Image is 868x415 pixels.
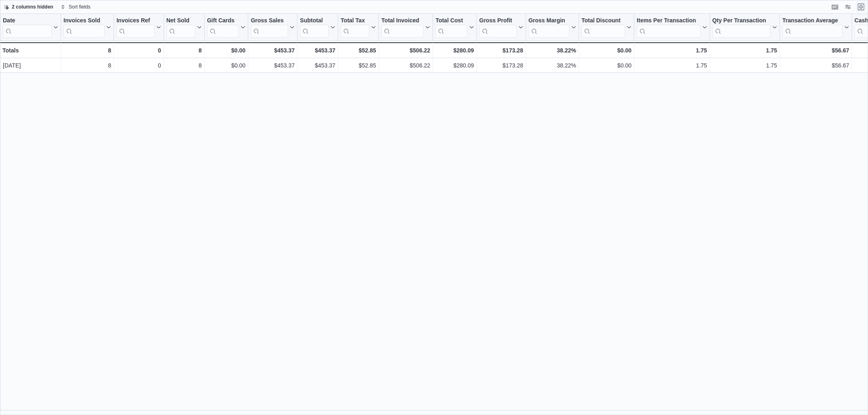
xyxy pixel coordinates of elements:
[381,46,430,55] div: $506.22
[300,46,335,55] div: $453.37
[63,61,111,70] div: 8
[435,17,474,38] button: Total Cost
[381,17,430,38] button: Total Invoiced
[166,17,195,25] div: Net Sold
[435,61,474,70] div: $280.09
[479,46,523,55] div: $173.28
[341,17,376,38] button: Total Tax
[3,17,52,25] div: Date
[341,61,376,70] div: $52.85
[637,17,707,38] button: Items Per Transaction
[381,17,424,25] div: Total Invoiced
[3,61,58,70] div: [DATE]
[166,17,202,38] button: Net Sold
[637,17,701,25] div: Items Per Transaction
[63,17,105,25] div: Invoices Sold
[166,17,195,38] div: Net Sold
[479,17,523,38] button: Gross Profit
[637,61,707,70] div: 1.75
[830,2,840,12] button: Keyboard shortcuts
[529,61,576,70] div: 38.22%
[3,17,58,38] button: Date
[251,46,295,55] div: $453.37
[843,2,853,12] button: Display options
[207,17,246,38] button: Gift Cards
[251,61,295,70] div: $453.37
[582,17,632,38] button: Total Discount
[63,46,111,55] div: 8
[713,17,777,38] button: Qty Per Transaction
[63,17,111,38] button: Invoices Sold
[637,17,701,38] div: Items Per Transaction
[435,46,474,55] div: $280.09
[166,46,202,55] div: 8
[207,46,246,55] div: $0.00
[582,46,632,55] div: $0.00
[381,61,430,70] div: $506.22
[116,46,161,55] div: 0
[582,61,632,70] div: $0.00
[783,46,849,55] div: $56.67
[529,46,576,55] div: 38.22%
[582,17,625,25] div: Total Discount
[341,17,370,38] div: Total Tax
[12,4,53,10] span: 2 columns hidden
[300,17,329,25] div: Subtotal
[166,61,202,70] div: 8
[529,17,576,38] button: Gross Margin
[783,61,849,70] div: $56.67
[300,61,335,70] div: $453.37
[783,17,843,25] div: Transaction Average
[435,17,467,38] div: Total Cost
[341,17,370,25] div: Total Tax
[529,17,570,25] div: Gross Margin
[783,17,843,38] div: Transaction Average
[381,17,424,38] div: Total Invoiced
[856,2,866,12] button: Exit fullscreen
[479,61,523,70] div: $173.28
[116,17,154,38] div: Invoices Ref
[300,17,335,38] button: Subtotal
[479,17,517,25] div: Gross Profit
[713,17,771,38] div: Qty Per Transaction
[341,46,376,55] div: $52.85
[63,17,105,38] div: Invoices Sold
[207,61,246,70] div: $0.00
[435,17,467,25] div: Total Cost
[2,46,58,55] div: Totals
[713,61,777,70] div: 1.75
[582,17,625,38] div: Total Discount
[69,4,90,10] span: Sort fields
[207,17,239,25] div: Gift Cards
[713,46,777,55] div: 1.75
[479,17,517,38] div: Gross Profit
[116,17,154,25] div: Invoices Ref
[116,17,161,38] button: Invoices Ref
[637,46,707,55] div: 1.75
[0,2,57,12] button: 2 columns hidden
[783,17,849,38] button: Transaction Average
[251,17,288,38] div: Gross Sales
[3,17,52,38] div: Date
[57,2,94,12] button: Sort fields
[251,17,288,25] div: Gross Sales
[713,17,771,25] div: Qty Per Transaction
[116,61,161,70] div: 0
[300,17,329,38] div: Subtotal
[251,17,295,38] button: Gross Sales
[529,17,570,38] div: Gross Margin
[207,17,239,38] div: Gift Card Sales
